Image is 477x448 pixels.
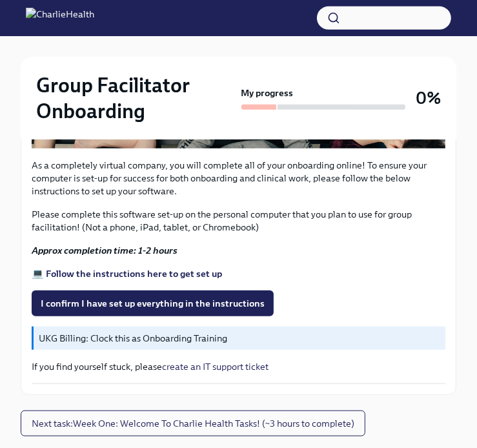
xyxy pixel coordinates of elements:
[41,297,265,310] span: I confirm I have set up everything in the instructions
[416,87,441,110] h3: 0%
[32,268,222,280] a: 💻 Follow the instructions here to get set up
[32,290,274,316] button: I confirm I have set up everything in the instructions
[32,245,178,256] strong: Approx completion time: 1-2 hours
[162,361,269,372] a: create an IT support ticket
[32,159,445,198] p: As a completely virtual company, you will complete all of your onboarding online! To ensure your ...
[32,417,354,430] span: Next task : Week One: Welcome To Charlie Health Tasks! (~3 hours to complete)
[21,411,365,436] button: Next task:Week One: Welcome To Charlie Health Tasks! (~3 hours to complete)
[32,360,445,373] p: If you find yourself stuck, please
[32,208,445,234] p: Please complete this software set-up on the personal computer that you plan to use for group faci...
[241,87,294,99] strong: My progress
[36,72,236,124] h2: Group Facilitator Onboarding
[26,8,94,28] img: CharlieHealth
[39,332,440,345] p: UKG Billing: Clock this as Onboarding Training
